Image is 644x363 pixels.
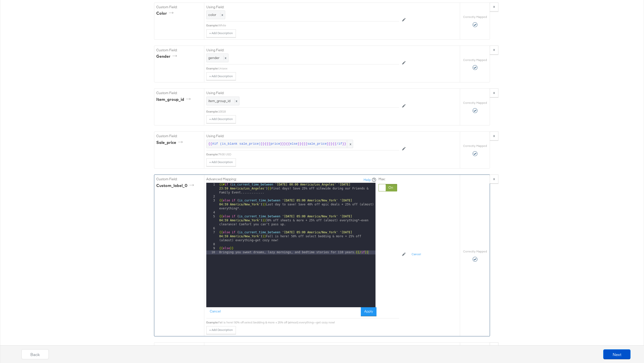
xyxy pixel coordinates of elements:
strong: x [493,133,495,138]
label: Custom Field: [156,48,202,53]
div: 8 [206,242,218,246]
strong: x [493,90,495,95]
span: gender [208,56,219,60]
label: Custom Field: [156,134,202,138]
span: sale_price [307,142,327,146]
div: item_group_id [156,97,192,102]
label: Correctly Mapped [463,58,487,62]
label: Advanced Mapping: [206,177,237,181]
label: Custom Field: [156,5,202,9]
div: 7 [206,231,218,242]
span: }}} [327,142,332,146]
div: 10018 [218,110,399,114]
div: 2 [206,195,218,199]
button: x [490,46,498,55]
span: x [220,12,223,17]
strong: x [493,177,495,181]
span: else [290,142,298,146]
a: Help [364,178,371,182]
button: Cancel [409,250,424,258]
label: Using Field: [206,5,399,9]
button: Apply [361,307,376,316]
label: Max: [378,177,397,181]
button: + Add Description [206,29,236,37]
div: 5 [206,215,218,227]
button: + Add Description [206,72,236,80]
div: sale_price [156,140,184,145]
div: Example: [206,110,218,114]
div: Unisex [218,66,399,70]
div: 3 [206,199,218,211]
label: Custom Field: [156,177,202,181]
span: }}} [280,142,286,146]
button: Back [21,349,49,359]
strong: x [493,4,495,9]
div: 1 [206,183,218,195]
label: Using Field: [206,134,399,138]
div: Example: [206,152,218,156]
div: Example: [206,66,218,70]
div: gender [156,54,179,59]
span: }} [342,142,346,146]
label: Correctly Mapped [463,101,487,105]
label: Using Field: [206,91,399,95]
div: 4 [206,211,218,215]
span: {{{ [302,142,307,146]
button: x [490,2,498,11]
button: x [490,131,498,140]
span: }} [298,142,302,146]
div: Fall is here! 50% off select bedding & more + 25% off (almost) everything—get cozy now! [218,320,399,324]
label: Custom Field: [156,91,202,95]
span: }} [261,142,265,146]
span: item_group_id [208,99,230,103]
div: Example: [206,23,218,27]
div: custom_label_0 [156,183,196,188]
span: {{ [208,142,212,146]
div: 6 [206,227,218,231]
div: 10 [206,250,218,254]
button: x [490,88,498,97]
div: color [156,10,175,16]
span: x [347,140,353,148]
strong: x [493,47,495,52]
span: {{ [286,142,290,146]
button: + Add Description [206,326,236,334]
button: x [490,175,498,183]
span: {{{ [265,142,270,146]
button: + Add Description [206,158,236,166]
label: Correctly Mapped [463,15,487,19]
span: color [208,12,216,17]
span: #if (is_blank sale_price) [212,142,261,146]
button: Next [603,349,631,359]
span: {{ [332,142,336,146]
div: 9 [206,246,218,250]
label: Using Field: [206,48,399,53]
span: x [223,56,226,60]
span: x [234,99,237,103]
span: /if [336,142,342,146]
span: price [270,142,280,146]
button: + Add Description [206,115,236,123]
div: White [218,23,399,27]
div: Example: [206,320,218,324]
label: Correctly Mapped [463,144,487,148]
label: Correctly Mapped [463,249,487,253]
button: Cancel [206,307,224,316]
div: 79.00 USD [218,152,399,156]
